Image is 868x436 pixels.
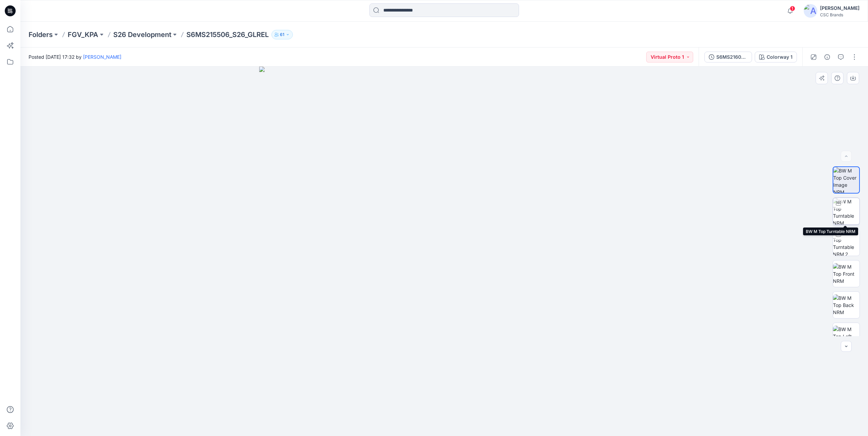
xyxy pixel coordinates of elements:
[113,30,171,39] a: S26 Development
[755,52,797,62] button: Colorway 1
[790,6,795,11] span: 1
[822,52,833,62] button: Details
[68,30,98,39] a: FGV_KPA
[833,294,859,316] img: BW M Top Back NRM
[820,4,859,12] div: [PERSON_NAME]
[271,30,293,39] button: 61
[833,167,859,193] img: BW M Top Cover Image NRM
[833,263,859,285] img: BW M Top Front NRM
[804,4,817,18] img: avatar
[716,53,748,61] div: S6MS216026_SW26M4077_S26_GLREG_VFA
[833,198,859,224] img: BW M Top Turntable NRM
[767,53,792,61] div: Colorway 1
[29,53,121,60] span: Posted [DATE] 17:32 by
[29,30,53,39] a: Folders
[820,12,859,17] div: CSC Brands
[833,326,859,347] img: BW M Top Left NRM
[280,31,284,38] p: 61
[83,54,121,60] a: [PERSON_NAME]
[833,229,859,256] img: BW M Top Turntable NRM 2
[704,52,752,62] button: S6MS216026_SW26M4077_S26_GLREG_VFA
[186,30,269,39] p: S6MS215506_S26_GLREL
[259,67,629,436] img: eyJhbGciOiJIUzI1NiIsImtpZCI6IjAiLCJzbHQiOiJzZXMiLCJ0eXAiOiJKV1QifQ.eyJkYXRhIjp7InR5cGUiOiJzdG9yYW...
